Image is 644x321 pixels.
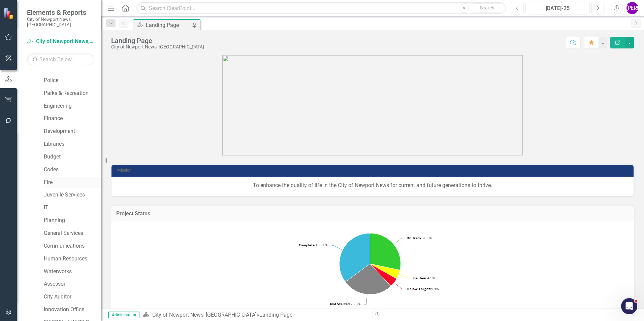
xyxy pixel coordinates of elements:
[44,255,101,263] a: Human Resources
[44,115,101,122] a: Finance
[117,168,630,173] h3: Mission
[44,102,101,110] a: Engineering
[27,16,94,28] small: City of Newport News, [GEOGRAPHIC_DATA]
[370,233,400,270] path: On track, 58.
[44,191,101,199] a: Juvenile Services
[152,312,257,318] a: City of Newport News, [GEOGRAPHIC_DATA]
[44,242,101,250] a: Communications
[27,8,94,16] span: Elements & Reports
[44,153,101,161] a: Budget
[27,38,94,45] a: City of Newport News, [GEOGRAPHIC_DATA]
[146,21,190,29] div: Landing Page
[44,179,101,186] a: Fire
[44,90,101,97] a: Parks & Recreation
[621,298,637,314] iframe: Intercom live chat
[111,37,204,44] div: Landing Page
[407,236,422,240] tspan: On track:
[407,286,431,291] tspan: Below Target:
[44,128,101,135] a: Development
[525,2,590,14] button: [DATE]-25
[111,44,204,49] div: City of Newport News, [GEOGRAPHIC_DATA]
[413,276,435,280] text: 4.9%
[136,2,506,14] input: Search ClearPoint...
[330,301,351,306] tspan: Not Started:
[370,264,400,279] path: Caution, 10.
[143,311,367,319] div: »
[407,236,432,240] text: 28.3%
[3,7,15,20] img: ClearPoint Strategy
[346,264,391,294] path: Not Started, 55.
[259,312,292,318] div: Landing Page
[44,217,101,224] a: Planning
[44,77,101,84] a: Police
[370,264,396,286] path: Below Target, 10.
[626,2,638,14] button: [PERSON_NAME]
[27,53,94,65] input: Search Below...
[44,306,101,314] a: Innovation Office
[340,233,370,282] path: Completed, 72.
[44,204,101,212] a: IT
[330,301,360,306] text: 26.8%
[413,276,427,280] tspan: Caution:
[116,211,629,217] h3: Project Status
[108,312,139,318] span: Administrator
[471,3,504,13] button: Search
[407,286,439,291] text: 4.9%
[528,4,587,12] div: [DATE]-25
[299,243,327,247] text: 35.1%
[118,182,627,189] p: To enhance the quality of life in the City of Newport News for current and future generations to ...
[44,166,101,174] a: Codes
[480,5,494,10] span: Search
[299,243,318,247] tspan: Completed:
[44,293,101,301] a: City Auditor
[44,140,101,148] a: Libraries
[44,280,101,288] a: Assessor
[44,229,101,237] a: General Services
[44,268,101,276] a: Waterworks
